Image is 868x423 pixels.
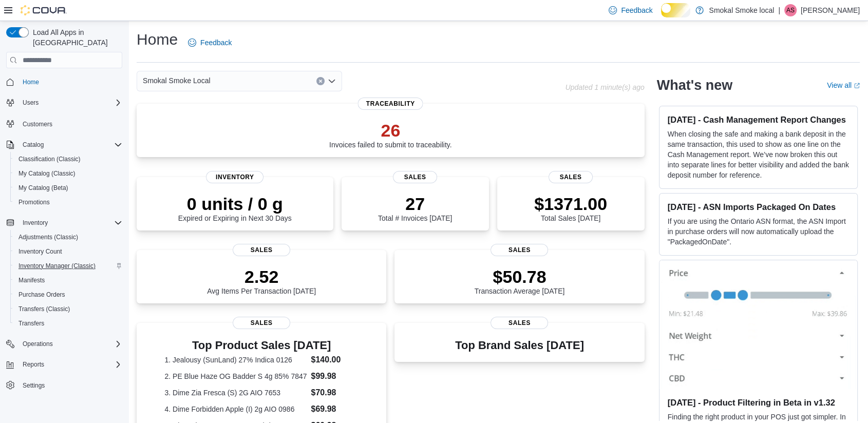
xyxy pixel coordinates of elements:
span: My Catalog (Classic) [18,169,76,178]
h3: [DATE] - ASN Imports Packaged On Dates [668,202,849,212]
span: Home [23,78,39,86]
button: Manifests [10,273,126,287]
button: Home [2,74,126,89]
p: $50.78 [475,266,565,287]
a: Promotions [14,196,54,208]
a: Transfers [14,317,48,330]
span: Inventory Manager (Classic) [18,262,96,270]
p: 0 units / 0 g [178,194,292,214]
span: Sales [490,317,548,329]
svg: External link [854,83,860,89]
span: Sales [549,171,593,183]
span: Manifests [14,274,122,286]
span: Catalog [18,139,122,151]
dd: $69.98 [311,403,358,415]
span: Inventory Count [14,245,122,258]
h3: Top Product Sales [DATE] [164,339,358,352]
a: Transfers (Classic) [14,303,74,315]
a: Manifests [14,274,49,286]
span: My Catalog (Classic) [14,167,122,180]
span: Catalog [23,141,44,149]
p: Updated 1 minute(s) ago [565,83,644,91]
a: Inventory Count [14,245,66,258]
button: Promotions [10,195,126,209]
div: Invoices failed to submit to traceability. [329,120,452,149]
dd: $70.98 [311,387,358,399]
a: My Catalog (Beta) [14,182,72,194]
h1: Home [137,29,178,50]
button: Operations [2,337,126,351]
div: Transaction Average [DATE] [475,266,565,295]
div: Avg Items Per Transaction [DATE] [207,266,316,295]
p: Smokal Smoke local [709,4,774,16]
p: | [778,4,780,16]
button: Classification (Classic) [10,152,126,166]
span: Purchase Orders [14,289,122,301]
h3: Top Brand Sales [DATE] [455,339,584,352]
button: Users [18,97,43,109]
span: Promotions [18,198,50,206]
dt: 1. Jealousy (SunLand) 27% Indica 0126 [164,355,307,365]
button: Users [2,95,126,110]
button: Inventory [2,216,126,230]
span: My Catalog (Beta) [14,182,122,194]
button: My Catalog (Classic) [10,166,126,181]
button: Inventory Manager (Classic) [10,259,126,273]
span: Purchase Orders [18,291,65,299]
button: Transfers [10,316,126,331]
span: Dark Mode [661,17,662,18]
p: 2.52 [207,266,316,287]
input: Dark Mode [661,3,691,18]
dd: $99.98 [311,370,358,382]
a: Purchase Orders [14,289,69,301]
span: Reports [18,358,122,371]
button: Catalog [2,138,126,152]
a: Adjustments (Classic) [14,231,82,243]
span: Transfers [18,319,44,328]
div: Adam Sanchez [784,4,797,16]
a: Classification (Classic) [14,153,85,165]
span: Customers [18,117,122,130]
a: Inventory Manager (Classic) [14,260,100,272]
h3: [DATE] - Product Filtering in Beta in v1.32 [668,397,849,408]
button: Inventory [18,217,52,229]
dt: 2. PE Blue Haze OG Badder S 4g 85% 7847 [164,371,307,381]
span: Feedback [200,37,232,48]
span: Classification (Classic) [14,153,122,165]
button: Inventory Count [10,244,126,259]
span: Adjustments (Classic) [14,231,122,243]
span: Transfers [14,317,122,330]
span: Feedback [621,5,652,15]
span: Transfers (Classic) [18,305,70,313]
button: Purchase Orders [10,287,126,302]
span: Settings [23,381,45,390]
span: My Catalog (Beta) [18,184,68,192]
p: 27 [378,194,452,214]
span: Smokal Smoke Local [143,74,211,87]
span: Load All Apps in [GEOGRAPHIC_DATA] [29,27,122,48]
button: Clear input [316,77,325,85]
p: [PERSON_NAME] [801,4,860,16]
span: Reports [23,360,44,369]
span: Transfers (Classic) [14,303,122,315]
p: When closing the safe and making a bank deposit in the same transaction, this used to show as one... [668,129,849,180]
button: Reports [18,358,48,371]
div: Expired or Expiring in Next 30 Days [178,194,292,222]
span: Users [18,97,122,109]
span: Inventory [206,171,263,183]
dd: $140.00 [311,354,358,366]
span: Sales [490,244,548,256]
h2: What's new [657,77,732,93]
span: Manifests [18,276,45,284]
img: Cova [21,5,67,15]
span: Classification (Classic) [18,155,81,163]
span: Customers [23,120,52,128]
p: If you are using the Ontario ASN format, the ASN Import in purchase orders will now automatically... [668,216,849,247]
span: Operations [18,338,122,350]
span: Inventory [18,217,122,229]
span: Sales [233,244,290,256]
span: Users [23,99,39,107]
span: Sales [233,317,290,329]
h3: [DATE] - Cash Management Report Changes [668,114,849,125]
span: Inventory Count [18,247,62,256]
